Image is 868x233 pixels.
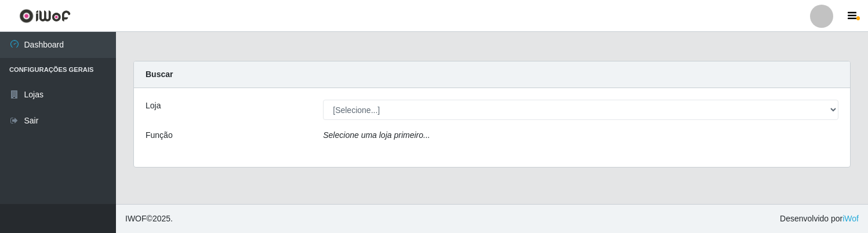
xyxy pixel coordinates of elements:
span: © 2025 . [125,213,173,225]
label: Função [146,129,173,141]
label: Loja [146,100,161,112]
a: iWof [842,214,859,223]
span: Desenvolvido por [780,213,859,225]
span: IWOF [125,214,147,223]
img: CoreUI Logo [19,9,71,23]
i: Selecione uma loja primeiro... [323,130,430,140]
strong: Buscar [146,70,173,79]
